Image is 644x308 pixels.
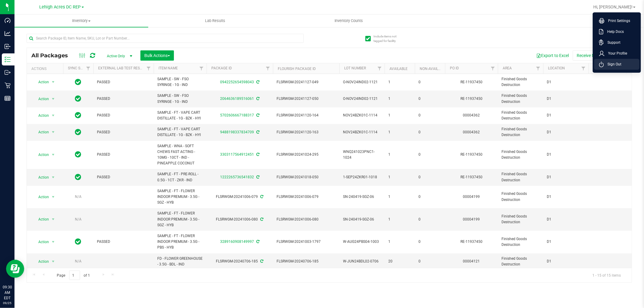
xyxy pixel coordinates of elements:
[33,95,49,103] span: Action
[69,271,80,280] input: 1
[501,191,540,202] span: Finished Goods Destruction
[31,67,61,71] div: Actions
[501,171,540,183] span: Finished Goods Destruction
[277,259,336,264] span: FLSRWGM-20240706-185
[33,238,49,246] span: Action
[418,217,441,222] span: 0
[98,66,146,70] a: External Lab Test Result
[501,236,540,248] span: Finished Goods Destruction
[260,259,264,263] span: Sync from Compliance System
[33,173,49,182] span: Action
[277,174,336,180] span: FLSRWGM-20241018-050
[604,40,620,46] span: Support
[260,195,264,199] span: Sync from Compliance System
[50,128,57,136] span: select
[75,237,82,246] span: In Sync
[75,94,82,103] span: In Sync
[503,66,512,70] a: Area
[27,34,304,43] input: Search Package ID, Item Name, SKU, Lot or Part Number...
[277,217,336,222] span: FLSRWGM-20241006-080
[277,79,336,85] span: FLSRWGM-20241127-049
[578,63,588,74] a: Filter
[388,194,411,200] span: 1
[463,130,480,134] a: 00004362
[277,152,336,157] span: FLSRWGM-20241024-295
[548,66,565,70] a: Location
[157,143,203,167] span: SAMPLE - WNA - SOFT CHEWS FAST ACTING - 10MG - 10CT - IND - PINEAPPLE COCONUT
[50,238,57,246] span: select
[343,96,381,102] span: O-NOV24IND02-1121
[83,63,93,74] a: Filter
[488,63,498,74] a: Filter
[97,113,150,118] span: PASSED
[460,175,482,179] a: RE-11937450
[501,93,540,104] span: Finished Goods Destruction
[277,194,336,200] span: FLSRWGM-20241006-079
[450,66,459,70] a: PO ID
[343,149,381,160] span: WNQ241023PNC1-1024
[157,126,203,138] span: SAMPLE - FT - VAPE CART DISTILLATE - 1G - BZK - HYI
[255,152,259,157] span: Sync from Compliance System
[418,129,441,135] span: 0
[533,63,543,74] a: Filter
[599,29,637,35] a: Help Docs
[277,113,336,118] span: FLSRWGM-20241120-164
[463,217,480,221] a: 00004199
[418,113,441,118] span: 0
[547,113,585,118] span: D1
[157,76,203,88] span: SAMPLE - SW - FSO SYRINGE - 1G - IND
[343,217,381,222] span: SN-240419-SGZ-06
[255,113,259,117] span: Sync from Compliance System
[501,126,540,138] span: Finished Goods Destruction
[5,95,11,101] inline-svg: Reports
[501,110,540,121] span: Finished Goods Destruction
[157,211,203,228] span: SAMPLE - FT - FLOWER INDOOR PREMIUM - 3.5G - SGZ - HYB
[75,111,82,119] span: In Sync
[33,78,49,86] span: Action
[50,111,57,120] span: select
[599,40,637,46] a: Support
[52,271,95,280] span: Page of 1
[263,63,273,74] a: Filter
[33,257,49,266] span: Action
[604,18,630,24] span: Print Settings
[157,256,203,267] span: FD - FLOWER GREENHOUSE - 3.5G - BDL - IND
[33,151,49,159] span: Action
[547,174,585,180] span: D1
[418,194,441,200] span: 0
[343,194,381,200] span: SN-240419-SGZ-06
[50,193,57,201] span: select
[97,152,150,157] span: PASSED
[157,188,203,206] span: SAMPLE - FT - FLOWER INDOOR PREMIUM - 3.5G - SGZ - HYB
[375,63,385,74] a: Filter
[197,18,233,24] span: Lab Results
[501,214,540,225] span: Finished Goods Destruction
[75,173,82,181] span: In Sync
[282,14,416,27] a: Inventory Counts
[389,67,408,71] a: Available
[388,113,411,118] span: 1
[255,240,259,244] span: Sync from Compliance System
[547,129,585,135] span: D1
[6,260,24,278] iframe: Resource center
[157,171,203,183] span: SAMPLE - FT - PRE-ROLL - 0.5G - 1CT - ZKR - IND
[97,79,150,85] span: PASSED
[277,239,336,245] span: FLSRWGM-20241003-1797
[157,233,203,251] span: SAMPLE - FT - FLOWER INDOOR PREMIUM - 3.5G - PBS - HYB
[604,50,627,56] span: Your Profile
[5,69,11,75] inline-svg: Outbound
[140,50,174,61] button: Bulk Actions
[206,259,274,264] div: FLSRWGM-20240706-185
[278,67,316,71] a: Flourish Package ID
[547,194,585,200] span: D1
[75,259,82,263] span: N/A
[343,129,381,135] span: NOV24BZK01C-1114
[97,129,150,135] span: PASSED
[388,152,411,157] span: 1
[573,50,623,61] button: Receive Non-Cannabis
[260,217,264,221] span: Sync from Compliance System
[588,271,626,280] span: 1 - 15 of 15 items
[460,240,482,244] a: RE-11937450
[14,18,148,24] span: Inventory
[220,113,254,117] a: 5702606667188317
